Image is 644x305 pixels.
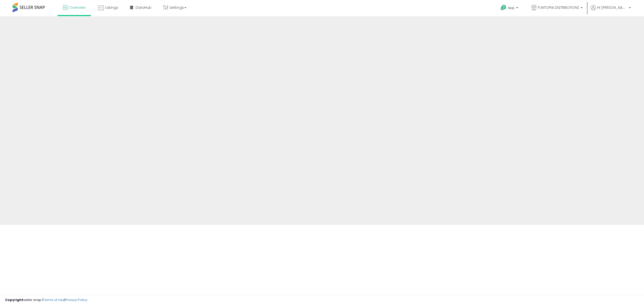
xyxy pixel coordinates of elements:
span: DataHub [136,5,151,10]
a: Hi [PERSON_NAME] [591,5,631,16]
span: FUNTOPIA DISTRIBUTIONS [538,5,579,10]
span: Overview [69,5,86,10]
a: Help [497,1,523,16]
span: Hi [PERSON_NAME] [597,5,627,10]
span: Help [508,6,515,10]
i: Get Help [500,5,507,11]
span: Listings [105,5,118,10]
